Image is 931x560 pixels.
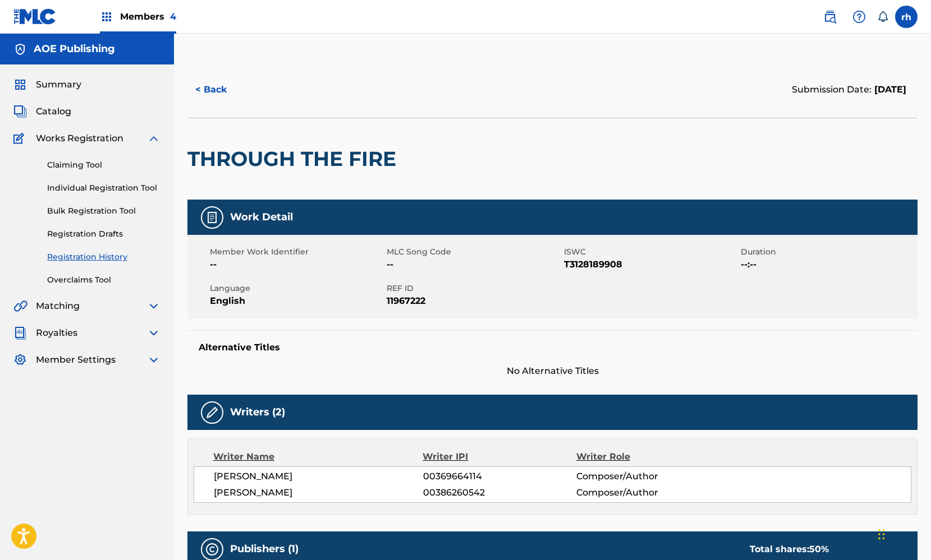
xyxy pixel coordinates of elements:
[205,406,219,419] img: Writers
[147,299,160,313] img: expand
[852,10,866,24] img: help
[576,486,716,499] span: Composer/Author
[387,258,561,271] span: --
[170,11,176,22] span: 4
[13,353,27,367] img: Member Settings
[792,83,906,96] div: Submission Date:
[823,10,837,24] img: search
[205,543,219,556] img: Publishers
[47,205,160,217] a: Bulk Registration Tool
[199,342,906,353] h5: Alternative Titles
[210,258,384,271] span: --
[13,105,27,118] img: Catalog
[214,486,423,499] span: [PERSON_NAME]
[230,211,293,224] h5: Work Detail
[147,353,160,367] img: expand
[848,6,870,28] div: Help
[13,132,28,145] img: Works Registration
[210,246,384,258] span: Member Work Identifier
[147,132,160,145] img: expand
[47,274,160,286] a: Overclaims Tool
[47,228,160,240] a: Registration Drafts
[13,78,81,91] a: SummarySummary
[819,6,841,28] a: Public Search
[187,76,255,104] button: < Back
[120,10,176,23] span: Members
[230,543,299,556] h5: Publishers (1)
[36,78,81,91] span: Summary
[13,8,57,25] img: MLC Logo
[100,10,113,24] img: Top Rightsholders
[47,182,160,194] a: Individual Registration Tool
[36,326,77,340] span: Royalties
[741,246,915,258] span: Duration
[877,11,888,22] div: Notifications
[900,371,931,467] iframe: Resource Center
[423,486,576,499] span: 00386260542
[576,470,716,483] span: Composer/Author
[872,84,906,95] span: [DATE]
[564,258,738,271] span: T3128189908
[809,544,829,554] span: 50 %
[36,299,80,313] span: Matching
[214,470,423,483] span: [PERSON_NAME]
[878,517,885,551] div: Drag
[387,283,561,294] span: REF ID
[205,211,219,224] img: Work Detail
[210,283,384,294] span: Language
[741,258,915,271] span: --:--
[230,406,285,419] h5: Writers (2)
[187,146,402,172] h2: THROUGH THE FIRE
[13,326,27,340] img: Royalties
[423,470,576,483] span: 00369664114
[34,43,115,55] h5: AOE Publishing
[875,506,931,560] iframe: Chat Widget
[36,105,71,118] span: Catalog
[147,326,160,340] img: expand
[387,246,561,258] span: MLC Song Code
[36,353,116,367] span: Member Settings
[13,299,27,313] img: Matching
[895,6,918,28] div: User Menu
[210,294,384,308] span: English
[213,450,423,464] div: Writer Name
[387,294,561,308] span: 11967222
[423,450,576,464] div: Writer IPI
[576,450,716,464] div: Writer Role
[564,246,738,258] span: ISWC
[13,43,27,56] img: Accounts
[750,543,829,556] div: Total shares:
[187,364,918,378] span: No Alternative Titles
[13,105,71,118] a: CatalogCatalog
[36,132,123,145] span: Works Registration
[47,159,160,171] a: Claiming Tool
[13,78,27,91] img: Summary
[47,251,160,263] a: Registration History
